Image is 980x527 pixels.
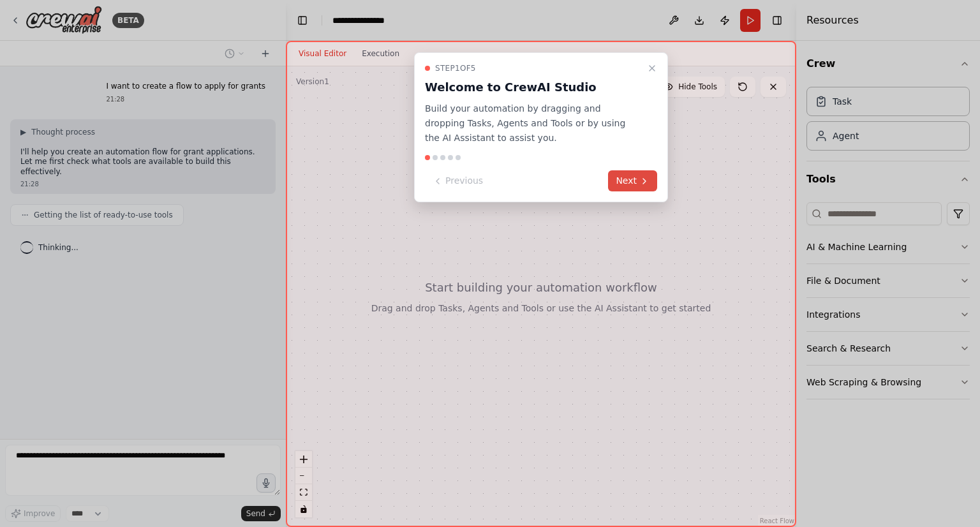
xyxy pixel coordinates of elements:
[293,11,311,29] button: Hide left sidebar
[425,170,491,191] button: Previous
[425,101,642,145] p: Build your automation by dragging and dropping Tasks, Agents and Tools or by using the AI Assista...
[608,170,657,191] button: Next
[435,63,476,73] span: Step 1 of 5
[644,61,660,76] button: Close walkthrough
[425,78,642,96] h3: Welcome to CrewAI Studio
